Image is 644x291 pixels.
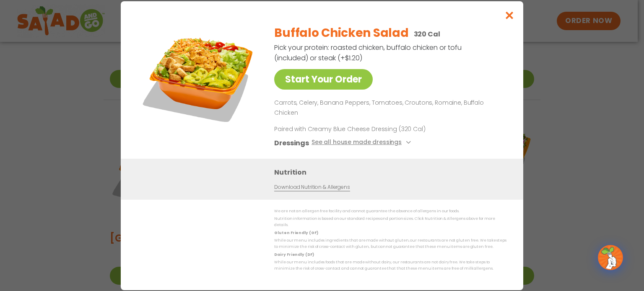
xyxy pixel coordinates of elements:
[274,137,309,148] h3: Dressings
[496,1,523,29] button: Close modal
[274,69,373,90] a: Start Your Order
[599,246,622,269] img: wpChatIcon
[274,216,506,229] p: Nutrition information is based on our standard recipes and portion sizes. Click Nutrition & Aller...
[274,230,318,235] strong: Gluten Friendly (GF)
[274,237,506,250] p: While our menu includes ingredients that are made without gluten, our restaurants are not gluten ...
[274,167,511,177] h3: Nutrition
[140,18,257,135] img: Featured product photo for Buffalo Chicken Salad
[274,252,314,257] strong: Dairy Friendly (DF)
[414,29,440,39] p: 320 Cal
[274,42,463,63] p: Pick your protein: roasted chicken, buffalo chicken or tofu (included) or steak (+$1.20)
[274,98,503,118] p: Carrots, Celery, Banana Peppers, Tomatoes, Croutons, Romaine, Buffalo Chicken
[274,124,429,133] p: Paired with Creamy Blue Cheese Dressing (320 Cal)
[274,259,506,272] p: While our menu includes foods that are made without dairy, our restaurants are not dairy free. We...
[274,183,350,191] a: Download Nutrition & Allergens
[274,24,408,42] h2: Buffalo Chicken Salad
[274,208,506,214] p: We are not an allergen free facility and cannot guarantee the absence of allergens in our foods.
[312,137,413,148] button: See all house made dressings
